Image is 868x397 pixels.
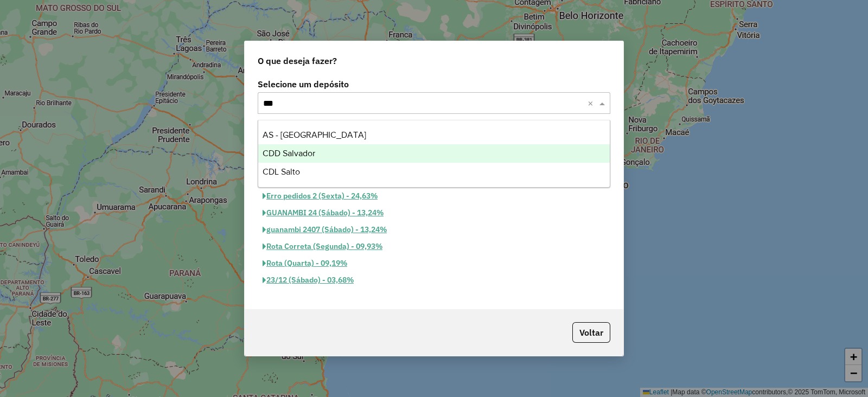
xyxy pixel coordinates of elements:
span: O que deseja fazer? [258,54,337,67]
label: Selecione um depósito [258,78,610,91]
span: CDL Salto [263,167,300,176]
button: Voltar [572,322,610,343]
ng-dropdown-panel: Options list [258,120,610,188]
div: Aderência de modelos para os 553 pedidos importados hoje [251,175,617,188]
button: 23/12 (Sábado) - 03,68% [258,272,359,289]
button: Rota (Quarta) - 09,19% [258,255,352,272]
span: AS - [GEOGRAPHIC_DATA] [263,130,366,139]
button: Rota Correta (Segunda) - 09,93% [258,238,387,255]
span: CDD Salvador [263,149,315,158]
button: Erro pedidos 2 (Sexta) - 24,63% [258,188,382,204]
button: guanambi 2407 (Sábado) - 13,24% [258,221,392,238]
span: Clear all [588,97,597,110]
button: GUANAMBI 24 (Sábado) - 13,24% [258,204,388,221]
